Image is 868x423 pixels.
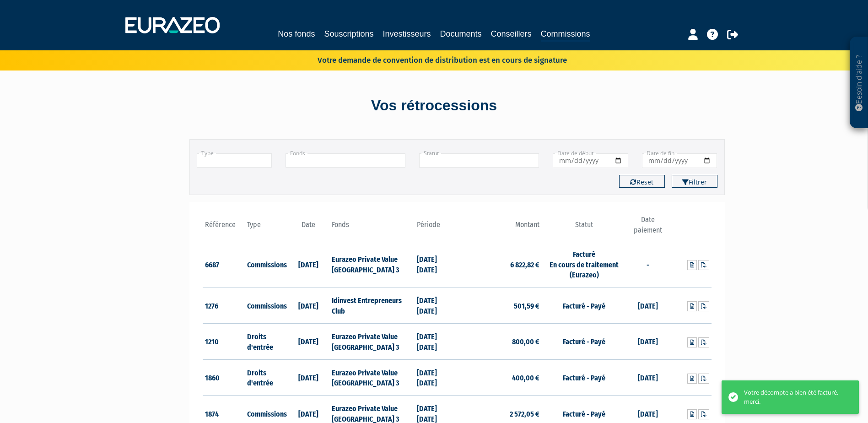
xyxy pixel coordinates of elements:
td: Eurazeo Private Value [GEOGRAPHIC_DATA] 3 [329,323,414,359]
td: 501,59 € [457,287,542,324]
td: Commissions [245,287,287,324]
a: Commissions [541,27,590,42]
td: 400,00 € [457,359,542,396]
td: Facturé - Payé [542,287,626,324]
a: Documents [440,27,482,40]
td: Eurazeo Private Value [GEOGRAPHIC_DATA] 3 [329,241,414,287]
td: - [626,241,669,287]
th: Date paiement [626,215,669,241]
td: Facturé - Payé [542,323,626,359]
th: Statut [542,215,626,241]
th: Référence [203,215,245,241]
p: Votre demande de convention de distribution est en cours de signature [291,53,567,66]
div: Votre décompte a bien été facturé, merci. [744,388,845,406]
td: [DATE] [DATE] [415,359,457,396]
td: [DATE] [626,323,669,359]
p: Besoin d'aide ? [854,42,864,124]
div: Vos rétrocessions [173,95,695,116]
td: [DATE] [287,359,330,396]
td: Droits d'entrée [245,359,287,396]
td: [DATE] [626,287,669,324]
a: Souscriptions [324,27,373,40]
td: [DATE] [287,241,330,287]
td: [DATE] [287,287,330,324]
td: Droits d'entrée [245,323,287,359]
td: Facturé En cours de traitement (Eurazeo) [542,241,626,287]
td: Idinvest Entrepreneurs Club [329,287,414,324]
td: 1860 [203,359,245,396]
th: Montant [457,215,542,241]
th: Date [287,215,330,241]
td: [DATE] [287,323,330,359]
button: Reset [619,175,665,188]
td: 1276 [203,287,245,324]
td: Commissions [245,241,287,287]
th: Fonds [329,215,414,241]
img: 1732889491-logotype_eurazeo_blanc_rvb.png [125,17,220,33]
td: [DATE] [626,359,669,396]
button: Filtrer [672,175,717,188]
a: Nos fonds [278,27,315,40]
th: Période [415,215,457,241]
th: Type [245,215,287,241]
a: Conseillers [491,27,532,40]
a: Investisseurs [383,27,431,40]
td: 6687 [203,241,245,287]
td: [DATE] [DATE] [415,323,457,359]
td: [DATE] [DATE] [415,241,457,287]
td: Eurazeo Private Value [GEOGRAPHIC_DATA] 3 [329,359,414,396]
td: 800,00 € [457,323,542,359]
td: Facturé - Payé [542,359,626,396]
td: 6 822,82 € [457,241,542,287]
td: 1210 [203,323,245,359]
td: [DATE] [DATE] [415,287,457,324]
